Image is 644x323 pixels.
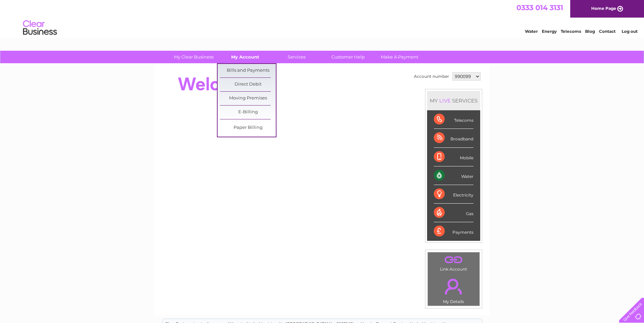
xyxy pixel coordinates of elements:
[372,51,427,63] a: Make A Payment
[427,91,480,110] div: MY SERVICES
[23,18,57,38] img: logo.png
[427,252,480,273] td: Link Account
[220,64,276,77] a: Bills and Payments
[434,222,473,240] div: Payments
[434,166,473,185] div: Water
[162,4,482,33] div: Clear Business is a trading name of Verastar Limited (registered in [GEOGRAPHIC_DATA] No. 3667643...
[622,29,638,34] a: Log out
[429,275,478,298] a: .
[525,29,538,34] a: Water
[427,273,480,306] td: My Details
[516,3,563,12] a: 0333 014 3131
[220,78,276,91] a: Direct Debit
[434,129,473,147] div: Broadband
[320,51,376,63] a: Customer Help
[434,185,473,204] div: Electricity
[599,29,616,34] a: Contact
[412,71,451,82] td: Account number
[561,29,581,34] a: Telecoms
[542,29,557,34] a: Energy
[438,97,452,104] div: LIVE
[434,204,473,222] div: Gas
[220,121,276,135] a: Paper Billing
[434,148,473,166] div: Mobile
[217,51,273,63] a: My Account
[429,254,478,266] a: .
[220,106,276,119] a: E-Billing
[585,29,595,34] a: Blog
[166,51,222,63] a: My Clear Business
[269,51,325,63] a: Services
[220,92,276,105] a: Moving Premises
[434,110,473,129] div: Telecoms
